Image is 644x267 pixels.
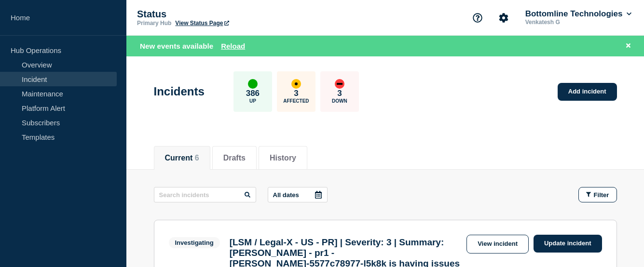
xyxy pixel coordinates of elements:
[273,191,299,199] p: All dates
[249,98,256,104] p: Up
[283,98,309,104] p: Affected
[137,9,330,20] p: Status
[337,89,342,98] p: 3
[169,237,220,248] span: Investigating
[140,42,213,50] span: New events available
[154,187,256,202] input: Search incidents
[467,8,488,28] button: Support
[493,8,514,28] button: Account settings
[248,79,258,89] div: up
[268,187,328,202] button: All dates
[523,19,624,26] p: Venkatesh G
[332,98,347,104] p: Down
[335,79,344,89] div: down
[221,42,245,50] button: Reload
[466,235,529,254] a: View incident
[246,89,260,98] p: 386
[175,20,229,27] a: View Status Page
[578,187,617,202] button: Filter
[523,9,633,19] button: Bottomline Technologies
[294,89,298,98] p: 3
[195,154,199,162] span: 6
[137,20,171,27] p: Primary Hub
[534,235,602,253] a: Update incident
[154,85,205,98] h1: Incidents
[223,154,246,162] button: Drafts
[558,83,617,101] a: Add incident
[270,154,296,162] button: History
[165,154,199,162] button: Current 6
[291,79,301,89] div: affected
[594,191,609,199] span: Filter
